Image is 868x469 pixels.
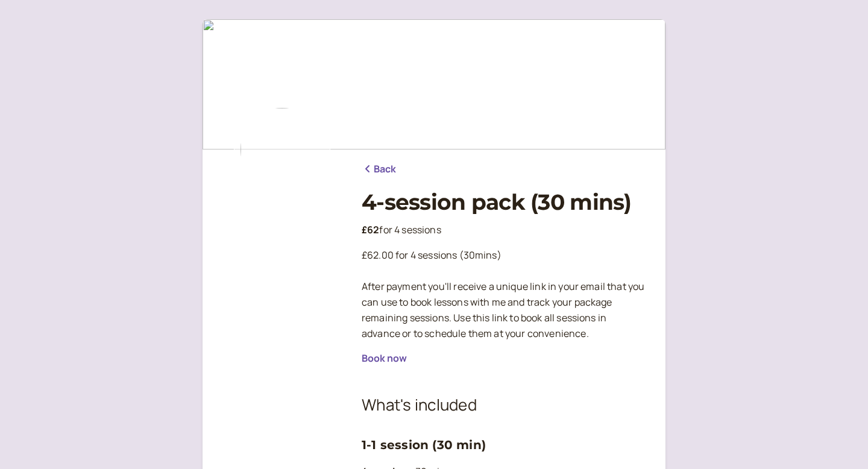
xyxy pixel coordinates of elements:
a: Back [362,162,397,177]
h2: What's included [362,393,646,417]
h3: 1-1 session (30 min) [362,435,646,455]
p: £62.00 for 4 sessions (30mins) After payment you'll receive a unique link in your email that you ... [362,248,646,341]
b: £62 [362,223,379,236]
button: Book now [362,353,407,364]
h1: 4-session pack (30 mins) [362,189,646,215]
div: for 4 sessions [362,222,646,238]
